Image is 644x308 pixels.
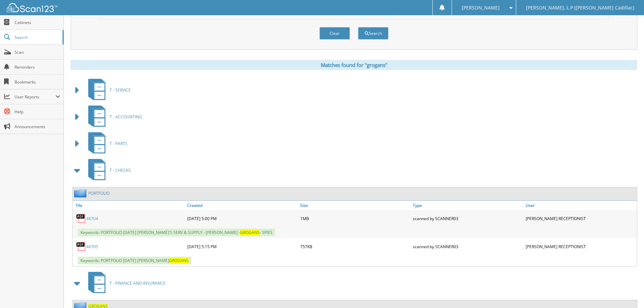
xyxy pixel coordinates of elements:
[86,216,98,221] a: 46704
[76,241,86,252] img: PDF.png
[610,276,644,308] iframe: Chat Widget
[15,94,55,100] span: User Reports
[15,20,60,25] span: Cabinets
[319,27,350,40] button: Clear
[524,201,637,210] a: User
[299,201,411,210] a: Size
[186,240,299,253] div: [DATE] 5:15 PM
[110,280,166,286] span: T - FINANCE AND INSURANCE
[15,79,60,85] span: Bookmarks
[524,212,637,225] div: [PERSON_NAME] RECEPTIONIST
[84,103,142,130] a: T - ACCOUNTING
[74,189,88,197] img: folder2.png
[186,201,299,210] a: Created
[524,240,637,253] div: [PERSON_NAME] RECEPTIONIST
[76,213,86,223] img: PDF.png
[169,258,189,263] span: GROGANS
[15,49,60,55] span: Scan
[71,60,637,70] div: Matches found for "grogans"
[15,109,60,115] span: Help
[411,240,524,253] div: scanned by SCANNER03
[186,212,299,225] div: [DATE] 5:00 PM
[84,270,166,297] a: T - FINANCE AND INSURANCE
[7,3,57,12] img: scan123-logo-white.svg
[411,212,524,225] div: scanned by SCANNER03
[110,87,131,93] span: T - SERVICE
[84,157,131,184] a: T - CHECKS
[78,229,275,236] span: Keywords: PORTFOLIO [DATE] [PERSON_NAME]'S SERV & SUPPLY - [PERSON_NAME] - - SPIES
[411,201,524,210] a: Type
[110,114,142,120] span: T - ACCOUNTING
[110,141,127,146] span: T - PARTS
[358,27,388,40] button: Search
[84,77,131,103] a: T - SERVICE
[73,201,186,210] a: File
[526,6,634,10] span: [PERSON_NAME], L.P ([PERSON_NAME] Cadillac)
[78,257,191,264] span: Keywords: PORTFOLIO [DATE] [PERSON_NAME]
[110,167,131,173] span: T - CHECKS
[84,130,127,157] a: T - PARTS
[15,64,60,70] span: Reminders
[240,230,260,235] span: GROGANS
[86,244,98,250] a: 46705
[88,190,110,196] a: PORTFOLIO
[299,212,411,225] div: 1MB
[15,124,60,129] span: Announcements
[15,34,59,40] span: Search
[299,240,411,253] div: 757KB
[462,6,500,10] span: [PERSON_NAME]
